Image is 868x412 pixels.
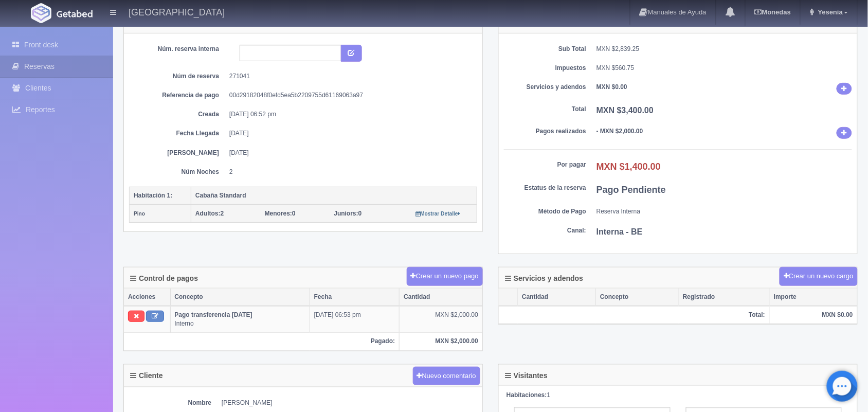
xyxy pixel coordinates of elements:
dt: Nombre [129,399,211,407]
h4: Visitantes [505,372,548,380]
h4: Cliente [130,372,163,380]
button: Nuevo comentario [413,367,481,386]
b: Pago transferencia [DATE] [175,311,252,318]
dt: Canal: [504,226,586,235]
th: Concepto [596,289,679,306]
b: MXN $1,400.00 [596,162,661,172]
dd: 00d29182048f0efd5ea5b2209755d61169063a97 [229,91,469,100]
dt: [PERSON_NAME] [137,149,219,157]
span: 0 [265,210,296,217]
th: Importe [770,289,857,306]
th: Total: [499,306,770,324]
strong: Juniors: [334,210,358,217]
dt: Impuestos [504,64,586,73]
th: Registrado [679,289,770,306]
dt: Servicios y adendos [504,83,586,92]
span: Yesenia [816,8,843,16]
td: Interno [170,306,310,333]
button: Crear un nuevo pago [407,267,483,286]
button: Crear un nuevo cargo [780,267,858,286]
dd: Reserva Interna [596,207,852,216]
th: Cantidad [400,289,482,306]
b: MXN $3,400.00 [596,106,654,115]
dt: Total [504,105,586,114]
img: Getabed [57,10,93,17]
small: Mostrar Detalle [415,211,460,217]
dt: Por pagar [504,160,586,169]
dd: [DATE] 06:52 pm [229,110,469,119]
th: MXN $2,000.00 [400,333,482,350]
th: Acciones [124,289,170,306]
th: Pagado: [124,333,400,350]
th: Cabaña Standard [191,187,477,205]
td: MXN $2,000.00 [400,306,482,333]
dt: Estatus de la reserva [504,184,586,192]
span: 0 [334,210,362,217]
strong: Menores: [265,210,292,217]
dd: [DATE] [229,129,469,138]
dd: 2 [229,168,469,176]
dd: MXN $2,839.25 [596,45,852,53]
dt: Núm Noches [137,168,219,176]
dt: Fecha Llegada [137,129,219,138]
th: Fecha [310,289,400,306]
h4: Servicios y adendos [505,275,583,282]
td: [DATE] 06:53 pm [310,306,400,333]
b: MXN $0.00 [596,83,627,91]
dd: [PERSON_NAME] [222,399,477,407]
dd: [DATE] [229,149,469,157]
div: 1 [507,391,849,400]
dt: Referencia de pago [137,91,219,100]
b: Habitación 1: [134,192,172,199]
strong: Adultos: [195,210,221,217]
span: 2 [195,210,224,217]
th: Concepto [170,289,310,306]
dd: 271041 [229,72,469,81]
strong: Habitaciones: [507,391,547,399]
a: Mostrar Detalle [415,210,460,217]
th: Cantidad [518,289,596,306]
th: MXN $0.00 [770,306,857,324]
dt: Pagos realizados [504,127,586,136]
b: - MXN $2,000.00 [596,128,643,135]
dt: Creada [137,110,219,119]
b: Pago Pendiente [596,185,666,195]
b: Interna - BE [596,227,643,236]
h4: [GEOGRAPHIC_DATA] [129,5,225,18]
dt: Núm de reserva [137,72,219,81]
small: Pino [134,211,145,217]
dd: MXN $560.75 [596,64,852,73]
h4: Control de pagos [130,275,198,282]
b: Monedas [755,8,791,16]
dt: Método de Pago [504,207,586,216]
dt: Sub Total [504,45,586,53]
dt: Núm. reserva interna [137,45,219,53]
img: Getabed [31,3,51,23]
